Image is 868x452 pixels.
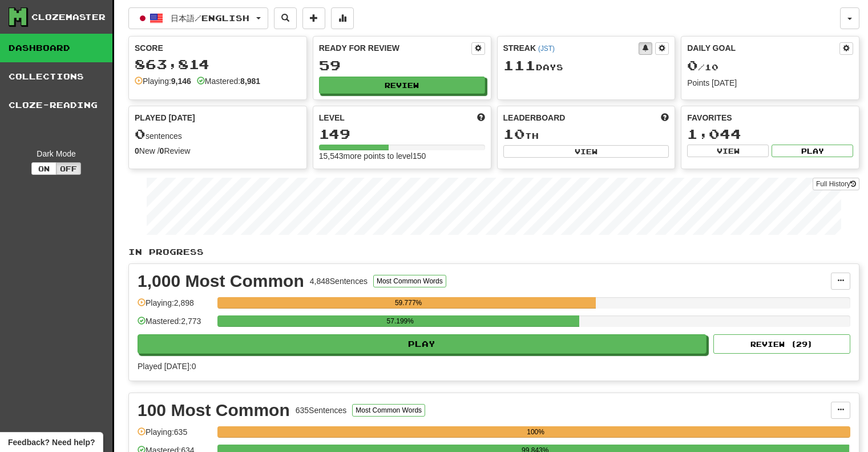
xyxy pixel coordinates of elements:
div: Day s [503,58,669,73]
span: 日本語 / English [171,13,249,23]
button: Most Common Words [373,275,446,287]
span: 0 [135,126,146,142]
div: Clozemaster [31,11,106,23]
div: th [503,127,669,142]
div: 100 Most Common [138,402,290,419]
span: Level [319,112,345,123]
div: 635 Sentences [296,405,347,416]
span: This week in points, UTC [661,112,669,123]
div: 1,044 [687,127,853,141]
a: (JST) [538,45,555,53]
a: Full History [813,178,859,190]
button: 日本語/English [128,7,268,29]
button: Play [772,145,853,157]
span: Open feedback widget [8,437,95,448]
div: Score [135,42,301,54]
button: On [31,162,56,175]
div: Playing: [135,75,191,87]
strong: 9,146 [171,77,191,86]
strong: 0 [160,146,164,155]
div: 57.199% [221,315,579,327]
strong: 0 [135,146,139,155]
span: Score more points to level up [477,112,485,123]
strong: 8,981 [240,77,260,86]
span: Played [DATE] [135,112,195,123]
div: 59 [319,58,485,73]
span: 111 [503,57,536,73]
div: Mastered: 2,773 [138,315,212,334]
div: Streak [503,42,639,54]
div: Points [DATE] [687,77,853,89]
button: Review [319,77,485,94]
div: Playing: 2,898 [138,297,212,316]
div: sentences [135,127,301,142]
div: Favorites [687,112,853,123]
div: Ready for Review [319,42,471,54]
span: / 10 [687,62,718,72]
div: Playing: 635 [138,426,212,445]
button: View [687,145,769,157]
span: 10 [503,126,525,142]
span: Played [DATE]: 0 [138,362,196,371]
div: 4,848 Sentences [310,275,368,287]
span: Leaderboard [503,112,566,123]
div: 149 [319,127,485,141]
button: Off [56,162,81,175]
div: 15,543 more points to level 150 [319,150,485,162]
p: In Progress [128,246,859,258]
div: Daily Goal [687,42,839,55]
div: 59.777% [221,297,596,309]
div: 100% [221,426,850,438]
div: 1,000 Most Common [138,273,304,290]
div: Dark Mode [9,148,104,159]
span: 0 [687,57,698,73]
button: Most Common Words [352,404,425,417]
div: New / Review [135,145,301,157]
button: Play [138,334,706,354]
div: Mastered: [197,75,260,87]
button: Review (29) [713,334,850,354]
button: More stats [331,7,354,29]
button: Add sentence to collection [302,7,325,29]
button: Search sentences [274,7,297,29]
button: View [503,145,669,158]
div: 863,814 [135,57,301,71]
